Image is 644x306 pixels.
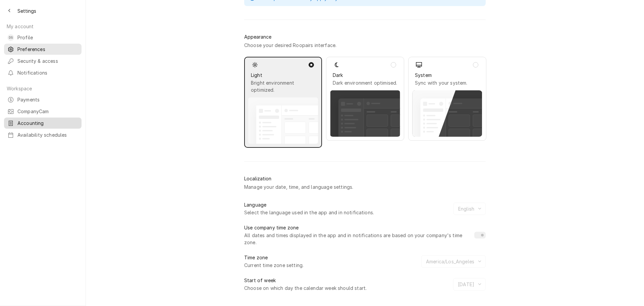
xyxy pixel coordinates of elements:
span: Security & access [17,57,78,64]
span: Accounting [17,120,78,127]
span: System [415,72,480,79]
div: David Silvestre's Avatar [7,34,14,41]
a: Security & access [4,55,82,67]
a: Availability schedules [4,129,82,140]
button: America/Los_Angeles [421,255,486,268]
a: Notifications [4,67,82,78]
label: Use company time zone [244,224,299,231]
label: Language [244,201,266,208]
div: [DATE] [457,281,476,288]
span: Select the language used in the app and in notifications. [244,209,449,216]
div: SystemSync with your system. [408,57,486,141]
span: All dates and times displayed in the app and in notifications are based on your company's time zone. [244,232,470,246]
span: Preferences [17,46,78,53]
span: Light [251,72,315,79]
span: Bright environment optimized. [251,79,315,93]
div: English [457,205,476,212]
label: Time zone [244,254,268,261]
div: DarkDark environment optimised. [326,57,404,141]
span: Availability schedules [17,131,78,138]
a: Preferences [4,44,82,55]
span: Dark [333,72,397,79]
a: Payments [4,94,82,105]
label: Start of week [244,277,276,284]
span: Profile [17,34,78,41]
span: Payments [17,96,78,103]
button: [DATE] [453,278,486,291]
button: English [453,203,486,215]
span: Sync with your system. [415,79,480,86]
div: Choose your desired Roopairs interface. [244,42,336,49]
span: Notifications [17,69,78,76]
span: Current time zone setting. [244,262,417,269]
div: LightBright environment optimized. [244,57,322,148]
button: Back to previous page [4,5,15,16]
div: Manage your date, time, and language settings. [244,183,353,190]
a: CompanyCam [4,106,82,117]
div: Localization [244,175,271,182]
a: Accounting [4,118,82,129]
span: CompanyCam [17,108,78,115]
div: America/Los_Angeles [425,258,476,265]
a: DSDavid Silvestre's AvatarProfile [4,32,82,43]
span: Choose on which day the calendar week should start. [244,285,449,292]
div: DS [7,34,14,41]
span: Settings [17,7,36,14]
div: Appearance [244,33,271,40]
span: Dark environment optimised. [333,79,397,86]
